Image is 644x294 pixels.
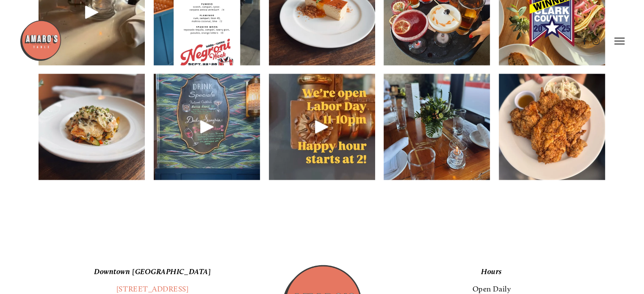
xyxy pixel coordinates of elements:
[499,56,605,198] img: The classic fried chicken &mdash; Always a stunner. We love bringing this dish to the table &mdas...
[384,56,490,197] img: The table is set ✨ we&rsquo;re looking forward to seeing you this weekend! Remember, free parking...
[19,19,62,62] img: Amaro's Table
[481,267,502,276] em: Hours
[39,56,145,197] img: Savor your favorites from our seasonal menu this week, new fall dishes coming soon!
[94,267,211,276] em: Downtown [GEOGRAPHIC_DATA]
[116,284,189,294] a: [STREET_ADDRESS]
